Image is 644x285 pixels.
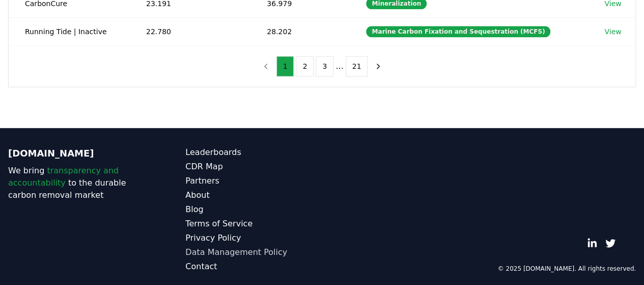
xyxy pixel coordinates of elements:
a: Partners [185,175,322,187]
p: [DOMAIN_NAME] [8,146,145,161]
a: About [185,189,322,201]
button: next page [370,56,387,76]
a: CDR Map [185,161,322,173]
p: We bring to the durable carbon removal market [8,165,145,201]
a: Privacy Policy [185,232,322,244]
td: Running Tide | Inactive [9,17,130,45]
td: 22.780 [130,17,250,45]
li: ... [335,60,343,72]
a: Blog [185,203,322,216]
button: 1 [276,56,294,76]
button: 2 [296,56,314,76]
td: 28.202 [250,17,350,45]
a: Contact [185,261,322,273]
p: © 2025 [DOMAIN_NAME]. All rights reserved. [497,265,636,273]
span: transparency and accountability [8,166,119,188]
a: Terms of Service [185,218,322,230]
a: View [604,27,621,37]
a: Twitter [605,238,615,248]
div: Marine Carbon Fixation and Sequestration (MCFS) [366,26,550,37]
a: Data Management Policy [185,246,322,258]
a: LinkedIn [587,238,597,248]
button: 3 [316,56,333,76]
button: 21 [346,56,368,76]
a: Leaderboards [185,146,322,159]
